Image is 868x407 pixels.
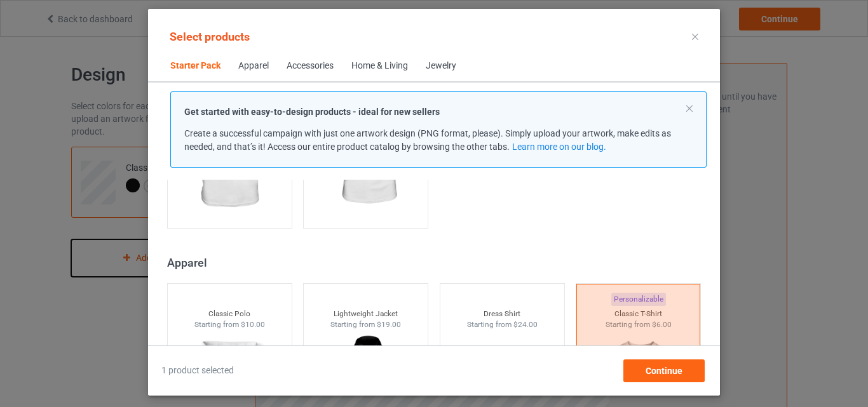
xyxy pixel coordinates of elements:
[377,320,401,329] span: $19.00
[161,364,234,377] span: 1 product selected
[440,319,564,330] div: Starting from
[161,51,229,81] span: Starter Pack
[646,366,682,376] span: Continue
[440,309,564,319] div: Dress Shirt
[168,319,292,330] div: Starting from
[168,309,292,319] div: Classic Polo
[241,320,265,329] span: $10.00
[512,142,606,152] a: Learn more on our blog.
[304,319,428,330] div: Starting from
[287,60,334,72] div: Accessories
[513,320,538,329] span: $24.00
[623,359,705,382] div: Continue
[184,128,671,152] span: Create a successful campaign with just one artwork design (PNG format, please). Simply upload you...
[426,60,456,72] div: Jewelry
[238,60,269,72] div: Apparel
[351,60,408,72] div: Home & Living
[170,30,250,43] span: Select products
[304,309,428,319] div: Lightweight Jacket
[167,255,707,270] div: Apparel
[184,107,440,117] strong: Get started with easy-to-design products - ideal for new sellers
